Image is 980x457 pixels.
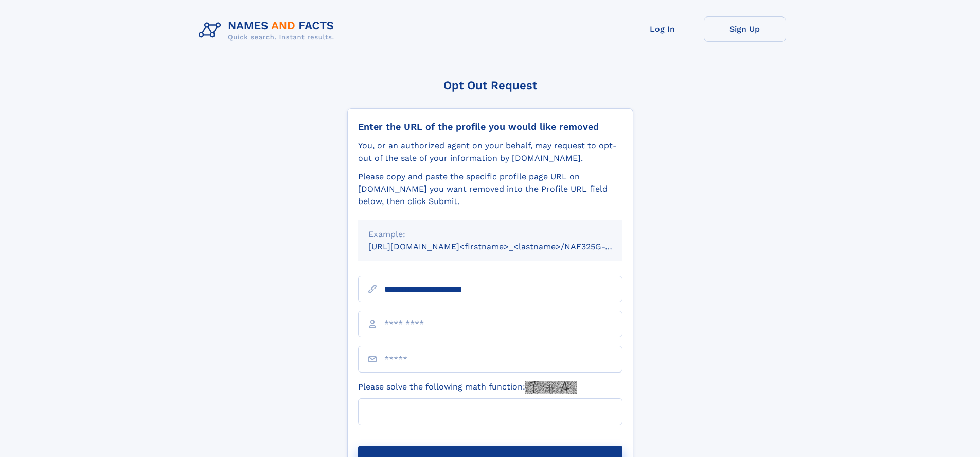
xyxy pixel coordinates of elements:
div: You, or an authorized agent on your behalf, may request to opt-out of the sale of your informatio... [358,140,622,164]
div: Please copy and paste the specific profile page URL on [DOMAIN_NAME] you want removed into the Pr... [358,171,622,208]
div: Example: [368,228,612,241]
small: [URL][DOMAIN_NAME]<firstname>_<lastname>/NAF325G-xxxxxxxx [368,242,642,251]
label: Please solve the following math function: [358,381,577,394]
img: Logo Names and Facts [194,16,343,44]
div: Opt Out Request [347,79,633,92]
a: Log In [621,16,704,42]
div: Enter the URL of the profile you would like removed [358,121,622,132]
a: Sign Up [704,16,786,42]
